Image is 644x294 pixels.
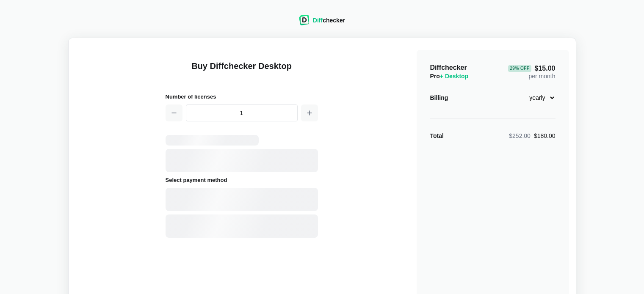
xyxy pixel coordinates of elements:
[440,73,468,80] span: + Desktop
[430,73,469,80] span: Pro
[166,60,318,82] h1: Buy Diffchecker Desktop
[166,176,318,184] h2: Select payment method
[509,132,555,140] div: $180.00
[508,65,555,72] span: $15.00
[166,92,318,101] h2: Number of licenses
[299,15,310,25] img: Diffchecker logo
[430,64,467,71] span: Diffchecker
[430,93,448,102] div: Billing
[299,20,345,27] a: Diffchecker logoDiffchecker
[430,132,444,139] strong: Total
[508,65,531,72] div: 29 % Off
[186,104,298,121] input: 1
[508,63,555,80] div: per month
[313,16,345,25] div: checker
[313,17,323,24] span: Diff
[509,132,531,139] span: $252.00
